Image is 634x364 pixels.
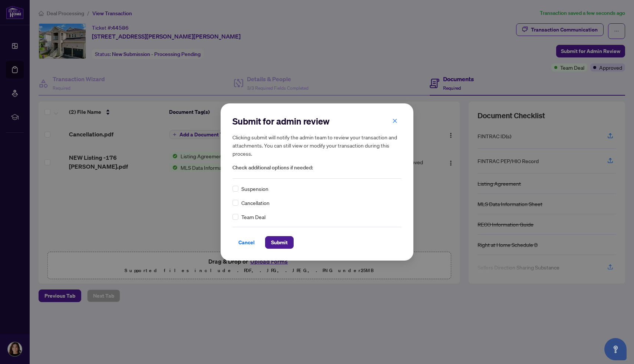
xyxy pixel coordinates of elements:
[238,236,255,248] span: Cancel
[232,236,261,249] button: Cancel
[271,236,288,248] span: Submit
[241,185,268,193] span: Suspension
[241,199,270,207] span: Cancellation
[604,338,627,360] button: Open asap
[232,133,402,158] h5: Clicking submit will notify the admin team to review your transaction and attachments. You can st...
[232,115,402,127] h2: Submit for admin review
[232,163,402,172] span: Check additional options if needed:
[241,213,265,221] span: Team Deal
[392,118,397,123] span: close
[265,236,294,249] button: Submit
